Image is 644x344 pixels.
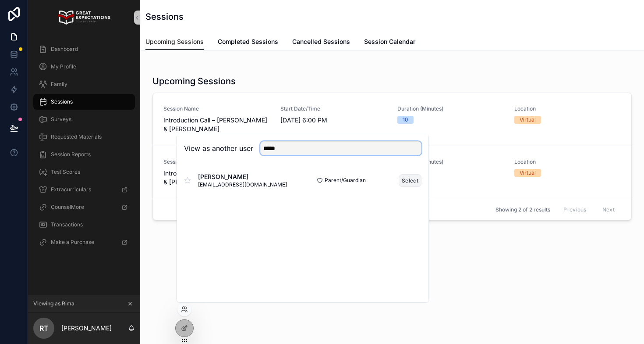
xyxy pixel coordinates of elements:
[58,11,110,25] img: App logo
[33,94,135,110] a: Sessions
[51,81,67,88] span: Family
[145,37,204,46] span: Upcoming Sessions
[520,116,536,124] div: Virtual
[28,35,140,262] div: scrollable content
[51,116,71,123] span: Surveys
[280,116,387,125] span: [DATE] 6:00 PM
[520,169,536,177] div: Virtual
[145,11,184,23] h1: Sessions
[198,172,287,181] span: [PERSON_NAME]
[397,105,504,112] span: Duration (Minutes)
[51,46,78,53] span: Dashboard
[33,59,135,75] a: My Profile
[325,177,366,184] span: Parent/Guardian
[51,133,102,140] span: Requested Materials
[61,324,112,333] p: [PERSON_NAME]
[33,111,135,127] a: Surveys
[364,34,415,51] a: Session Calendar
[163,105,270,112] span: Session Name
[163,158,270,165] span: Session Name
[292,34,350,51] a: Cancelled Sessions
[51,63,76,70] span: My Profile
[51,98,73,105] span: Sessions
[51,221,83,228] span: Transactions
[33,164,135,180] a: Test Scores
[33,41,135,57] a: Dashboard
[198,181,287,188] span: [EMAIL_ADDRESS][DOMAIN_NAME]
[51,186,91,193] span: Extracurriculars
[33,217,135,233] a: Transactions
[163,169,270,186] span: Introduction Call – [PERSON_NAME] & [PERSON_NAME]
[218,37,278,46] span: Completed Sessions
[39,323,48,333] span: RT
[33,129,135,145] a: Requested Materials
[514,105,621,112] span: Location
[51,151,91,158] span: Session Reports
[495,206,550,213] span: Showing 2 of 2 results
[152,75,236,87] h1: Upcoming Sessions
[51,239,94,246] span: Make a Purchase
[403,116,408,124] div: 10
[33,199,135,215] a: CounselMore
[184,143,253,154] h2: View as another user
[33,76,135,92] a: Family
[33,147,135,162] a: Session Reports
[218,34,278,51] a: Completed Sessions
[33,300,74,307] span: Viewing as Rima
[399,174,421,187] button: Select
[364,37,415,46] span: Session Calendar
[397,158,504,165] span: Duration (Minutes)
[51,204,84,211] span: CounselMore
[33,182,135,197] a: Extracurriculars
[145,34,204,50] a: Upcoming Sessions
[280,105,387,112] span: Start Date/Time
[51,168,80,176] span: Test Scores
[292,37,350,46] span: Cancelled Sessions
[33,234,135,250] a: Make a Purchase
[163,116,270,133] span: Introduction Call – [PERSON_NAME] & [PERSON_NAME]
[514,158,621,165] span: Location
